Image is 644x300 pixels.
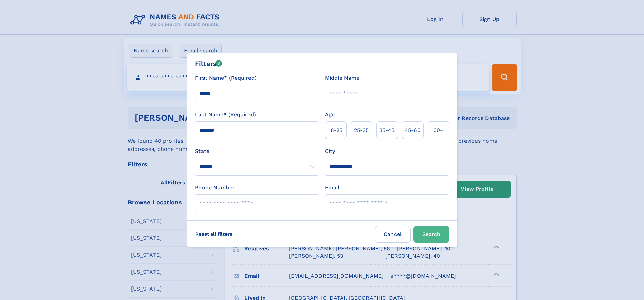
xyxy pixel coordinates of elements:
label: Middle Name [325,74,359,82]
span: 18‑25 [329,126,342,134]
div: Filters [195,59,222,69]
span: 45‑60 [405,126,421,134]
label: Reset all filters [191,226,237,242]
span: 35‑45 [379,126,395,134]
button: Search [413,226,449,243]
label: Cancel [375,226,411,243]
label: Email [325,184,339,192]
label: Last Name* (Required) [195,111,256,119]
label: Age [325,111,335,119]
label: First Name* (Required) [195,74,257,82]
label: State [195,147,319,155]
label: Phone Number [195,184,235,192]
span: 60+ [433,126,444,134]
label: City [325,147,335,155]
span: 25‑35 [354,126,369,134]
